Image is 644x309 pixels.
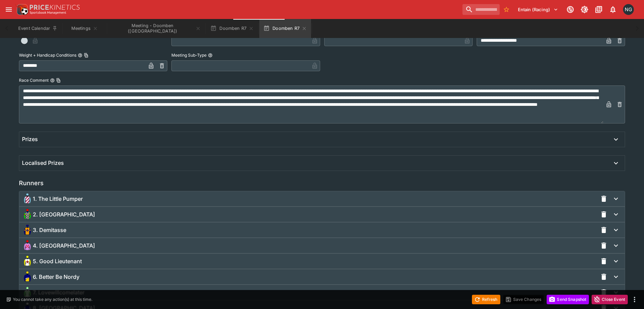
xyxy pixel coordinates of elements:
[22,240,33,251] img: disney-castle_64x64.png
[108,19,205,38] button: Meeting - Doomben (AUS)
[22,225,33,235] img: demitasse_64x64.png
[63,19,106,38] button: Meetings
[607,3,619,16] button: Notifications
[78,53,82,58] button: Weight + Handicap ConditionsCopy To Clipboard
[208,53,213,58] button: Meeting Sub-Type
[50,78,55,83] button: Race CommentCopy To Clipboard
[22,287,33,298] img: lovewillcomelater_64x64.png
[33,195,83,202] span: 1. The Little Pumper
[206,19,258,38] button: Doomben R7
[15,3,28,16] img: PriceKinetics Logo
[33,227,66,234] span: 3. Demitasse
[547,295,589,304] button: Send Snapshot
[84,53,89,58] button: Copy To Clipboard
[22,136,38,143] h6: Prizes
[171,52,207,58] p: Meeting Sub-Type
[22,271,33,282] img: better-be-nordy_64x64.png
[593,3,605,16] button: Documentation
[33,211,95,218] span: 2. [GEOGRAPHIC_DATA]
[22,159,64,167] h6: Localised Prizes
[501,4,512,15] button: No Bookmarks
[19,52,76,58] p: Weight + Handicap Conditions
[623,4,634,15] div: Nick Goss
[564,3,576,16] button: Connected to PK
[472,295,500,304] button: Refresh
[33,242,95,249] span: 4. [GEOGRAPHIC_DATA]
[56,78,61,83] button: Copy To Clipboard
[14,19,62,38] button: Event Calendar
[22,193,33,204] img: the-little-pumper_64x64.png
[3,3,15,16] button: open drawer
[621,2,636,17] button: Nick Goss
[592,295,628,304] button: Close Event
[22,256,33,267] img: good-lieutenant_64x64.png
[33,289,85,296] span: 7. Lovewillcomelater
[259,19,311,38] button: Doomben R7
[19,179,44,187] h5: Runners
[22,209,33,220] img: italian-riviera_64x64.png
[30,5,80,10] img: PriceKinetics
[462,4,500,15] input: search
[33,258,82,265] span: 5. Good Lieutenant
[30,11,66,14] img: Sportsbook Management
[630,295,639,304] button: more
[19,77,49,83] p: Race Comment
[13,296,92,303] p: You cannot take any action(s) at this time.
[33,273,79,281] span: 6. Better Be Nordy
[578,3,591,16] button: Toggle light/dark mode
[514,4,562,15] button: Select Tenant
